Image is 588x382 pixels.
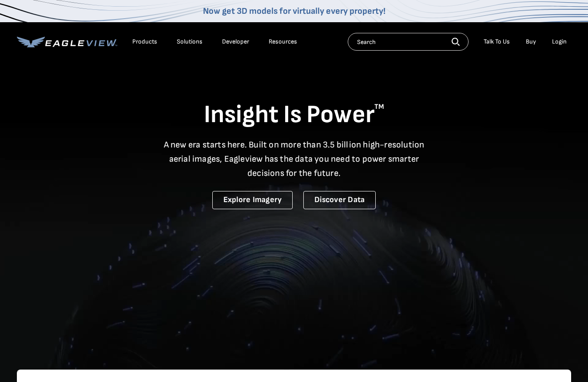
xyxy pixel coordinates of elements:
h1: Insight Is Power [17,99,571,131]
input: Search [348,33,469,51]
a: Buy [526,38,536,46]
div: Products [132,38,157,46]
a: Now get 3D models for virtually every property! [203,6,385,16]
p: A new era starts here. Built on more than 3.5 billion high-resolution aerial images, Eagleview ha... [158,138,430,180]
div: Talk To Us [484,38,510,46]
a: Explore Imagery [212,191,293,209]
a: Developer [222,38,249,46]
a: Discover Data [303,191,376,209]
div: Solutions [177,38,203,46]
div: Login [552,38,567,46]
sup: TM [374,103,384,111]
div: Resources [269,38,297,46]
